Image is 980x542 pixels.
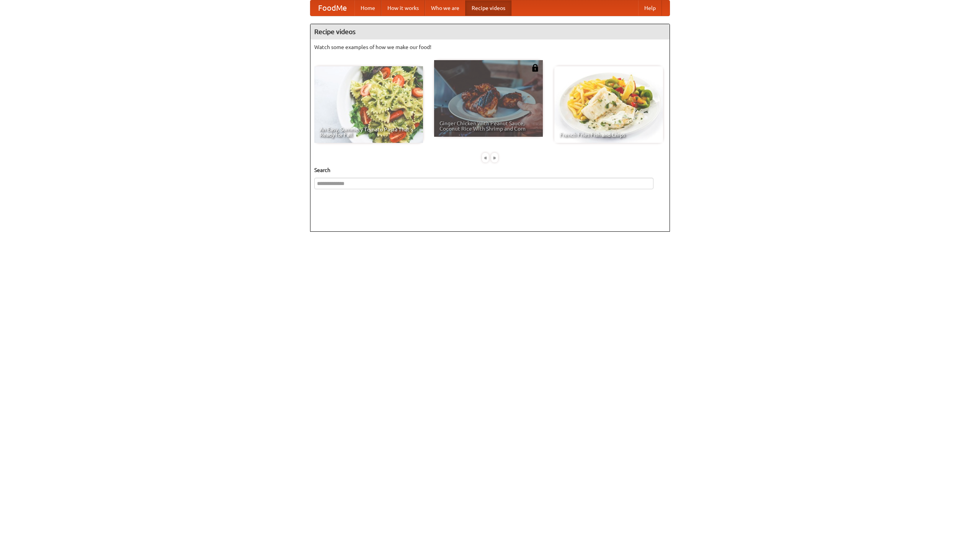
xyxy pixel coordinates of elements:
[314,43,666,51] p: Watch some examples of how we make our food!
[320,127,418,138] span: An Easy, Summery Tomato Pasta That's Ready for Fall
[381,0,425,16] a: How it works
[354,0,381,16] a: Home
[491,153,498,162] div: »
[310,0,354,16] a: FoodMe
[554,66,663,143] a: French Fries Fish and Chips
[531,64,539,72] img: 483408.png
[638,0,662,16] a: Help
[425,0,465,16] a: Who we are
[310,24,670,39] h4: Recipe videos
[314,166,666,174] h5: Search
[482,153,489,162] div: «
[560,132,658,138] span: French Fries Fish and Chips
[314,66,423,143] a: An Easy, Summery Tomato Pasta That's Ready for Fall
[465,0,511,16] a: Recipe videos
